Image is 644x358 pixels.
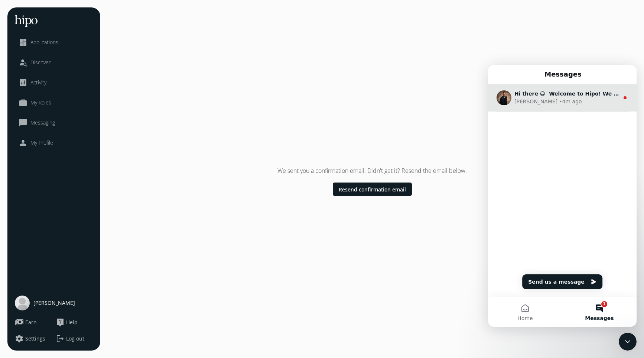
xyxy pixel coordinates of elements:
span: logout [56,334,65,343]
span: person [19,138,27,147]
a: chat_bubble_outlineMessaging [19,118,89,127]
a: personMy Profile [19,138,89,147]
a: person_searchDiscover [19,58,89,67]
button: live_helpHelp [56,318,78,327]
iframe: Intercom live chat [619,333,637,351]
span: Messages [97,251,126,256]
span: dashboard [19,38,27,47]
a: live_helpHelp [56,318,93,327]
div: [PERSON_NAME] [26,33,69,41]
a: dashboardApplications [19,38,89,47]
div: • 4m ago [71,33,94,41]
span: live_help [56,318,65,327]
span: analytics [19,78,27,87]
span: Earn [25,319,37,326]
span: Messaging [30,119,55,126]
span: Help [66,319,78,326]
img: user-photo [15,296,30,310]
span: Home [29,251,45,256]
span: Activity [30,79,46,86]
a: settingsSettings [15,334,52,343]
button: logoutLog out [56,334,93,343]
span: chat_bubble_outline [19,118,27,127]
button: Send us a message [34,209,114,224]
button: Resend confirmation email [333,183,412,196]
button: settingsSettings [15,334,45,343]
button: paymentsEarn [15,318,37,327]
a: analyticsActivity [19,78,89,87]
span: Log out [66,335,84,342]
span: Resend confirmation email [339,185,406,193]
span: work_outline [19,98,27,107]
span: [PERSON_NAME] [33,299,75,307]
span: payments [15,318,24,327]
span: My Roles [30,99,51,106]
span: person_search [19,58,27,67]
span: My Profile [30,139,53,146]
img: hh-logo-white [15,15,38,27]
span: Settings [25,335,45,342]
span: Applications [30,39,58,46]
button: Messages [74,232,149,262]
a: work_outlineMy Roles [19,98,89,107]
p: We sent you a confirmation email. Didn't get it? Resend the email below. [277,166,467,175]
span: Hi there 😀 ​ Welcome to Hipo! We are a hiring marketplace matching high-potential talent to high-... [26,26,461,32]
span: settings [15,334,24,343]
iframe: Intercom live chat [488,65,637,327]
a: paymentsEarn [15,318,52,327]
span: Discover [30,59,51,66]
